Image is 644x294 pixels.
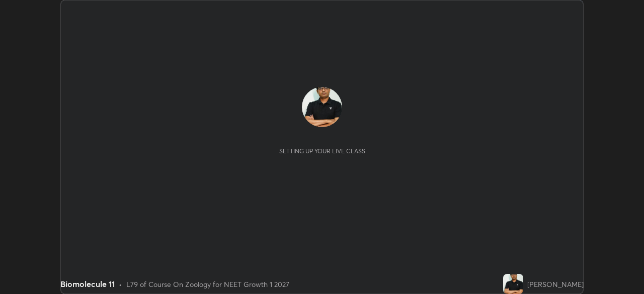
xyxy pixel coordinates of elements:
[503,274,523,294] img: 949fdf8e776c44239d50da6cd554c825.jpg
[527,279,584,289] div: [PERSON_NAME]
[302,87,342,127] img: 949fdf8e776c44239d50da6cd554c825.jpg
[60,278,115,290] div: Biomolecule 11
[279,147,365,155] div: Setting up your live class
[119,279,122,289] div: •
[126,279,289,289] div: L79 of Course On Zoology for NEET Growth 1 2027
